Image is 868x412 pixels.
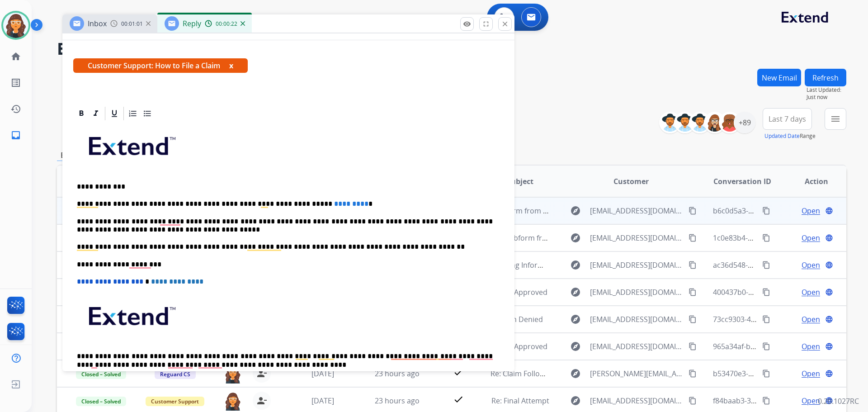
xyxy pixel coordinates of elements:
[825,369,833,378] mat-icon: language
[57,150,101,161] p: Emails (43)
[762,288,770,296] mat-icon: content_copy
[76,369,126,379] span: Closed – Solved
[802,260,820,270] span: Open
[570,341,581,352] mat-icon: explore
[802,314,820,325] span: Open
[713,233,850,243] span: 1c0e83b4-b47a-484a-9a21-c4f18b1826c8
[256,368,267,379] mat-icon: person_remove
[10,77,21,88] mat-icon: list_alt
[772,166,846,197] th: Action
[762,369,770,378] mat-icon: content_copy
[762,397,770,405] mat-icon: content_copy
[802,341,820,352] span: Open
[88,19,107,28] span: Inbox
[507,176,533,187] span: Subject
[689,369,697,378] mat-icon: content_copy
[311,369,334,379] span: [DATE]
[73,58,248,73] span: Customer Support: How to File a Claim
[10,51,21,62] mat-icon: home
[216,20,237,28] span: 00:00:22
[689,288,697,296] mat-icon: content_copy
[818,396,859,407] p: 0.20.1027RC
[590,287,683,298] span: [EMAIL_ADDRESS][DOMAIN_NAME]
[590,368,683,379] span: [PERSON_NAME][EMAIL_ADDRESS][DOMAIN_NAME]
[590,260,683,270] span: [EMAIL_ADDRESS][DOMAIN_NAME]
[141,107,154,120] div: Bullet List
[453,367,464,378] mat-icon: check
[590,395,683,406] span: [EMAIL_ADDRESS][DOMAIN_NAME]
[713,369,848,379] span: b53470e3-a7c5-4dc5-8002-fbf66699f0da
[501,20,509,28] mat-icon: close
[570,368,581,379] mat-icon: explore
[830,114,841,124] mat-icon: menu
[802,395,820,406] span: Open
[825,342,833,350] mat-icon: language
[89,107,103,120] div: Italic
[570,314,581,325] mat-icon: explore
[802,205,820,216] span: Open
[713,396,849,406] span: f84baab3-3f15-4e43-a13c-7c4c5a1114b9
[493,287,547,297] span: Claim Approved
[491,260,592,270] span: Tracking Information Request
[764,132,816,140] span: Range
[802,232,820,243] span: Open
[689,342,697,350] mat-icon: content_copy
[126,107,140,120] div: Ordered List
[57,40,846,58] h2: Emails
[570,287,581,298] mat-icon: explore
[762,315,770,323] mat-icon: content_copy
[590,314,683,325] span: [EMAIL_ADDRESS][DOMAIN_NAME]
[570,205,581,216] mat-icon: explore
[590,205,683,216] span: [EMAIL_ADDRESS][DOMAIN_NAME]
[453,394,464,405] mat-icon: check
[689,207,697,215] mat-icon: content_copy
[155,369,196,379] span: Reguard CS
[570,395,581,406] mat-icon: explore
[229,60,233,71] button: x
[570,232,581,243] mat-icon: explore
[491,369,557,379] span: Re: Claim Follow-Up
[802,368,820,379] span: Open
[734,112,755,133] div: +89
[805,69,846,86] button: Refresh
[108,107,121,120] div: Underline
[3,13,28,38] img: avatar
[498,314,543,324] span: Claim Denied
[762,261,770,269] mat-icon: content_copy
[491,396,549,406] span: Re: Final Attempt
[256,395,267,406] mat-icon: person_remove
[311,396,334,406] span: [DATE]
[713,206,849,216] span: b6c0d5a3-4907-46b1-91fc-c6b8d0e89f8a
[463,20,471,28] mat-icon: remove_red_eye
[825,261,833,269] mat-icon: language
[10,130,21,141] mat-icon: inbox
[762,207,770,215] mat-icon: content_copy
[764,133,800,140] button: Updated Date
[121,20,143,28] span: 00:01:01
[713,260,849,270] span: ac36d548-770d-4ebe-a65f-06d9630ff700
[183,19,201,28] span: Reply
[146,397,204,406] span: Customer Support
[762,234,770,242] mat-icon: content_copy
[689,315,697,323] mat-icon: content_copy
[689,397,697,405] mat-icon: content_copy
[224,392,242,411] img: agent-avatar
[570,260,581,270] mat-icon: explore
[825,315,833,323] mat-icon: language
[713,287,846,297] span: 400437b0-4f47-4dee-9b2e-123f8f270f80
[807,86,846,94] span: Last Updated:
[807,94,846,101] span: Just now
[689,234,697,242] mat-icon: content_copy
[10,104,21,114] mat-icon: history
[73,122,504,398] div: To enrich screen reader interactions, please activate Accessibility in Grammarly extension settings
[590,232,683,243] span: [EMAIL_ADDRESS][DOMAIN_NAME]
[769,117,806,121] span: Last 7 days
[713,341,851,351] span: 965a34af-b343-463b-807a-23f0b7b1e9b4
[762,342,770,350] mat-icon: content_copy
[493,341,547,351] span: Claim Approved
[713,314,848,324] span: 73cc9303-4625-40a6-9bf4-ddcaefc4c15b
[825,288,833,296] mat-icon: language
[75,107,88,120] div: Bold
[802,287,820,298] span: Open
[482,20,490,28] mat-icon: fullscreen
